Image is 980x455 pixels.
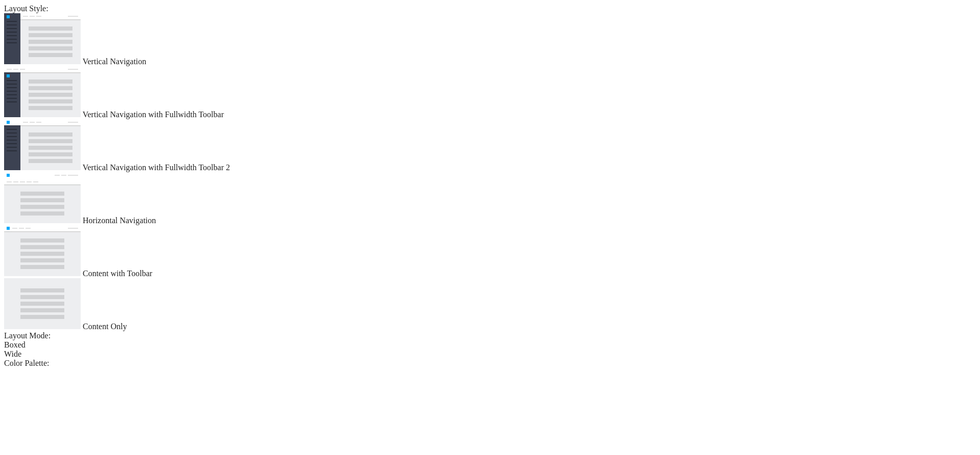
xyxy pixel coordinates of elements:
img: vertical-nav-with-full-toolbar-2.jpg [4,119,81,170]
span: Vertical Navigation [83,57,146,66]
div: Layout Mode: [4,331,976,340]
md-radio-button: Content Only [4,278,976,331]
md-radio-button: Wide [4,350,976,359]
img: vertical-nav.jpg [4,13,81,64]
md-radio-button: Horizontal Navigation [4,172,976,225]
span: Vertical Navigation with Fullwidth Toolbar 2 [83,163,230,172]
md-radio-button: Vertical Navigation [4,13,976,66]
md-radio-button: Boxed [4,340,976,350]
div: Color Palette: [4,359,976,368]
span: Vertical Navigation with Fullwidth Toolbar [83,110,224,119]
md-radio-button: Vertical Navigation with Fullwidth Toolbar [4,66,976,119]
img: vertical-nav-with-full-toolbar.jpg [4,66,81,117]
md-radio-button: Vertical Navigation with Fullwidth Toolbar 2 [4,119,976,172]
div: Layout Style: [4,4,976,13]
img: content-with-toolbar.jpg [4,225,81,276]
span: Content Only [83,322,127,331]
img: content-only.jpg [4,278,81,329]
img: horizontal-nav.jpg [4,172,81,223]
span: Horizontal Navigation [83,216,156,225]
span: Content with Toolbar [83,269,152,278]
md-radio-button: Content with Toolbar [4,225,976,278]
